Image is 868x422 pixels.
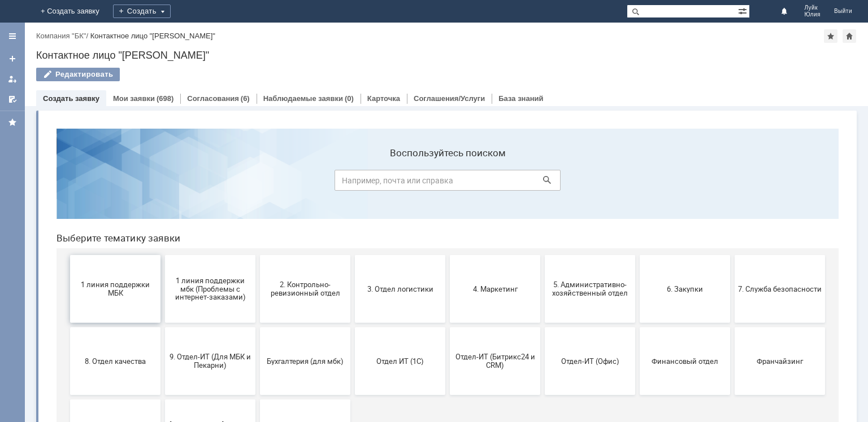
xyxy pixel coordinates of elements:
[691,237,774,245] span: Франчайзинг
[212,135,303,203] button: 2. Контрольно-ревизионный отдел
[3,50,21,68] a: Создать заявку
[90,32,215,40] div: Контактное лицо "[PERSON_NAME]"
[367,94,400,103] a: Карточка
[501,161,584,178] span: 5. Административно-хозяйственный отдел
[216,309,300,318] span: не актуален
[3,70,21,88] a: Мои заявки
[311,165,394,173] span: 3. Отдел логистики
[402,208,493,275] button: Отдел-ИТ (Битрикс24 и CRM)
[121,233,205,250] span: 9. Отдел-ИТ (Для МБК и Пекарни)
[402,135,493,203] button: 4. Маркетинг
[691,165,774,173] span: 7. Служба безопасности
[241,94,250,103] div: (6)
[592,135,683,203] button: 6. Закупки
[157,94,173,103] div: (698)
[497,135,588,203] button: 5. Административно-хозяйственный отдел
[121,301,205,326] span: [PERSON_NAME]. Услуги ИТ для МБК (оформляет L1)
[843,29,856,43] div: Сделать домашней страницей
[311,237,394,245] span: Отдел ИТ (1С)
[121,156,205,182] span: 1 линия поддержки мбк (Проблемы с интернет-заказами)
[113,94,155,103] a: Мои заявки
[216,161,300,178] span: 2. Контрольно-ревизионный отдел
[287,50,513,71] input: Например, почта или справка
[824,29,837,43] div: Добавить в избранное
[3,90,21,108] a: Мои согласования
[118,135,208,203] button: 1 линия поддержки мбк (Проблемы с интернет-заказами)
[118,208,208,275] button: 9. Отдел-ИТ (Для МБК и Пекарни)
[212,280,303,348] button: не актуален
[406,165,489,173] span: 4. Маркетинг
[36,50,857,61] div: Контактное лицо "[PERSON_NAME]"
[804,11,821,18] span: Юлия
[687,135,778,203] button: 7. Служба безопасности
[216,237,300,245] span: Бухгалтерия (для мбк)
[113,5,171,18] div: Создать
[9,113,791,124] header: Выберите тематику заявки
[596,165,679,173] span: 6. Закупки
[596,237,679,245] span: Финансовый отдел
[804,5,821,11] span: Луйк
[307,135,398,203] button: 3. Отдел логистики
[43,94,99,103] a: Создать заявку
[497,208,588,275] button: Отдел-ИТ (Офис)
[501,237,584,245] span: Отдел-ИТ (Офис)
[118,280,208,348] button: [PERSON_NAME]. Услуги ИТ для МБК (оформляет L1)
[687,208,778,275] button: Франчайзинг
[23,280,113,348] button: Это соглашение не активно!
[212,208,303,275] button: Бухгалтерия (для мбк)
[406,233,489,250] span: Отдел-ИТ (Битрикс24 и CRM)
[23,135,113,203] button: 1 линия поддержки МБК
[592,208,683,275] button: Финансовый отдел
[26,237,110,245] span: 8. Отдел качества
[738,5,749,16] span: Расширенный поиск
[414,94,485,103] a: Соглашения/Услуги
[26,161,110,178] span: 1 линия поддержки МБК
[187,94,239,103] a: Согласования
[36,32,86,40] a: Компания "БК"
[26,305,110,322] span: Это соглашение не активно!
[23,208,113,275] button: 8. Отдел качества
[263,94,343,103] a: Наблюдаемые заявки
[287,28,513,39] label: Воспользуйтесь поиском
[307,208,398,275] button: Отдел ИТ (1С)
[36,32,90,40] div: /
[498,94,543,103] a: База знаний
[345,94,354,103] div: (0)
